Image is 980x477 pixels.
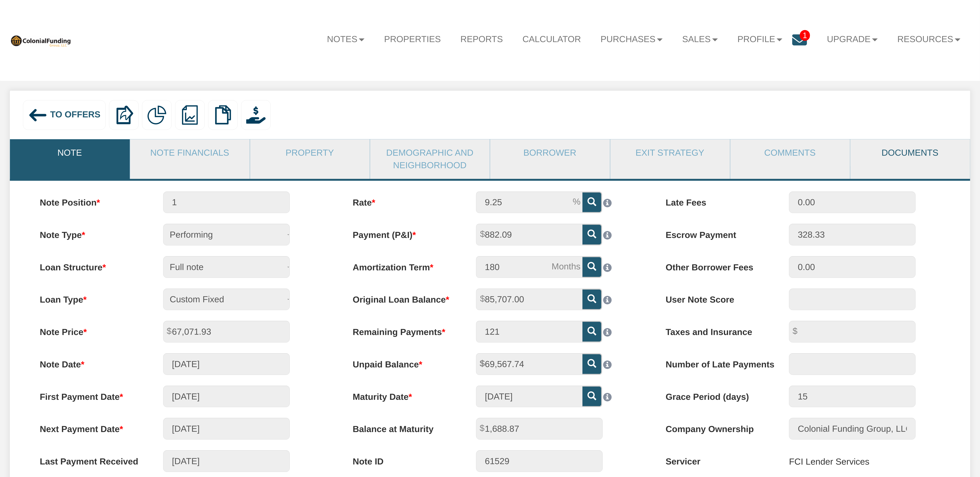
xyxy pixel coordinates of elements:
label: First Payment Date [29,386,152,403]
img: back_arrow_left_icon.svg [28,105,48,125]
a: Reports [451,28,513,51]
label: Note Price [29,321,152,338]
a: Purchases [591,28,672,51]
label: Next Payment Date [29,418,152,435]
label: Unpaid Balance [342,353,465,371]
a: Demographic and Neighborhood [370,139,489,179]
a: Notes [317,28,374,51]
label: Original Loan Balance [342,289,465,306]
a: 1 [792,28,817,57]
label: Rate [342,192,465,209]
label: Balance at Maturity [342,418,465,435]
input: MM/DD/YYYY [163,386,290,407]
a: Properties [374,28,451,51]
label: Late Fees [655,192,778,209]
a: Profile [728,28,792,51]
img: 569736 [10,34,71,47]
a: Resources [888,28,970,51]
span: 1 [800,30,810,41]
label: Note ID [342,450,465,468]
img: purchase_offer.png [246,105,265,125]
input: MM/DD/YYYY [163,353,290,375]
img: export.svg [114,105,133,125]
a: Borrower [490,139,609,166]
label: Amortization Term [342,256,465,274]
a: Property [250,139,369,166]
label: Maturity Date [342,386,465,403]
label: Servicer [655,450,778,468]
label: Number of Late Payments [655,353,778,371]
label: Last Payment Received [29,450,152,468]
img: reports.png [180,105,199,125]
label: User Note Score [655,289,778,306]
label: Note Position [29,192,152,209]
label: Escrow Payment [655,224,778,241]
label: Other Borrower Fees [655,256,778,274]
a: Comments [730,139,850,166]
label: Note Type [29,224,152,241]
a: Documents [850,139,970,166]
label: Payment (P&I) [342,224,465,241]
a: Note Financials [130,139,249,166]
label: Loan Type [29,289,152,306]
a: Note [10,139,129,166]
label: Grace Period (days) [655,386,778,403]
a: Calculator [513,28,591,51]
input: MM/DD/YYYY [476,386,582,407]
a: Upgrade [817,28,887,51]
label: Loan Structure [29,256,152,274]
span: To Offers [50,110,100,119]
img: copy.png [213,105,232,125]
img: partial.png [147,105,166,125]
div: FCI Lender Services [789,450,869,473]
input: MM/DD/YYYY [163,418,290,440]
input: MM/DD/YYYY [163,450,290,472]
label: Company Ownership [655,418,778,435]
label: Note Date [29,353,152,371]
a: Sales [672,28,728,51]
label: Remaining Payments [342,321,465,338]
input: This field can contain only numeric characters [476,192,582,213]
label: Taxes and Insurance [655,321,778,338]
a: Exit Strategy [610,139,730,166]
